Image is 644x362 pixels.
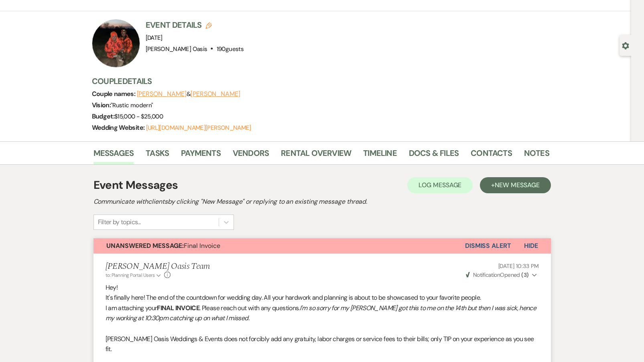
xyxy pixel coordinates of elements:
[191,91,240,97] button: [PERSON_NAME]
[146,124,251,132] a: [URL][DOMAIN_NAME][PERSON_NAME]
[524,241,538,250] span: Hide
[524,147,549,164] a: Notes
[106,304,536,323] em: I'm so sorry for my [PERSON_NAME] got this to me on the 14th but then I was sick, hence my workin...
[146,147,169,164] a: Tasks
[146,19,244,31] h3: Event Details
[465,271,539,279] button: NotificationOpened (3)
[93,197,551,207] h2: Communicate with clients by clicking "New Message" or replying to an existing message thread.
[217,45,244,53] span: 190 guests
[137,90,240,98] span: &
[233,147,269,164] a: Vendors
[466,271,529,278] span: Opened
[92,90,137,98] span: Couple names:
[137,91,187,97] button: [PERSON_NAME]
[465,238,511,254] button: Dismiss Alert
[418,181,461,189] span: Log Message
[93,147,134,164] a: Messages
[111,101,153,109] span: " Rustic modern "
[521,271,528,278] strong: ( 3 )
[498,262,539,270] span: [DATE] 10:33 PM
[98,217,141,227] div: Filter by topics...
[480,177,551,193] button: +New Message
[106,272,155,278] span: to: Planning Portal Users
[363,147,397,164] a: Timeline
[92,123,146,132] span: Wedding Website:
[106,241,220,250] span: Final Invoice
[471,147,512,164] a: Contacts
[511,238,551,254] button: Hide
[92,112,115,121] span: Budget:
[199,304,300,312] span: . Please reach out with any questions.
[495,181,539,189] span: New Message
[93,238,465,254] button: Unanswered Message:Final Invoice
[106,262,210,272] h5: [PERSON_NAME] Oasis Team
[106,283,118,292] span: Hey!
[409,147,459,164] a: Docs & Files
[114,112,163,121] span: $15,000 - $25,000
[106,335,534,354] span: [PERSON_NAME] Oasis Weddings & Events does not forcibly add any gratuity, labor charges or servic...
[106,304,157,312] span: I am attaching your
[106,272,163,279] button: to: Planning Portal Users
[473,271,500,278] span: Notification
[92,76,541,87] h3: Couple Details
[181,147,221,164] a: Payments
[157,304,199,312] strong: FINAL INVOICE
[622,41,629,49] button: Open lead details
[92,101,111,109] span: Vision:
[146,34,163,42] span: [DATE]
[93,177,178,194] h1: Event Messages
[407,177,473,193] button: Log Message
[106,293,481,302] span: It's finally here! The end of the countdown for wedding day. All your hardwork and planning is ab...
[146,45,207,53] span: [PERSON_NAME] Oasis
[106,241,184,250] strong: Unanswered Message:
[281,147,351,164] a: Rental Overview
